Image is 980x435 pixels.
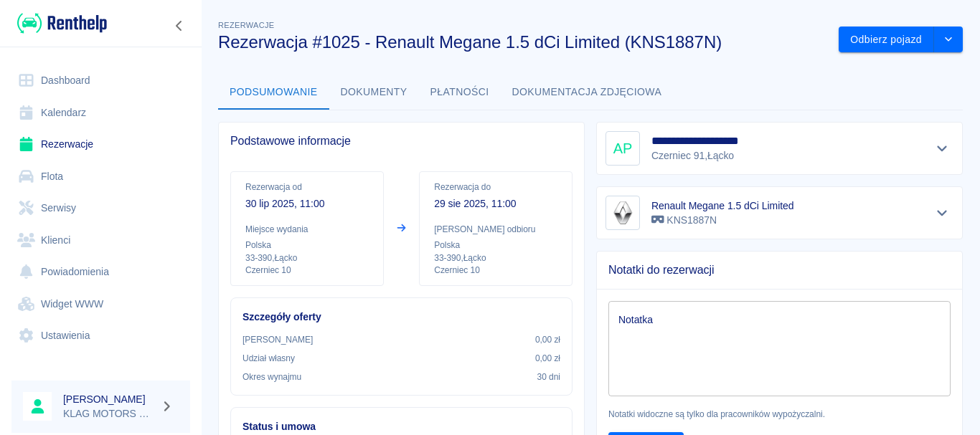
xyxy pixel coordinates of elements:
h6: Status i umowa [242,419,560,434]
img: Image [608,199,637,227]
p: Miejsce wydania [245,223,369,236]
h3: Rezerwacja #1025 - Renault Megane 1.5 dCi Limited (KNS1887N) [218,32,827,52]
p: [PERSON_NAME] odbioru [434,223,557,236]
a: Widget WWW [11,288,190,320]
button: Pokaż szczegóły [930,203,954,223]
p: KLAG MOTORS Rent a Car [63,406,155,421]
button: Płatności [419,75,501,110]
p: [PERSON_NAME] [242,333,313,346]
a: Dashboard [11,64,190,97]
a: Rezerwacje [11,128,190,161]
p: Rezerwacja do [434,181,557,193]
img: Renthelp logo [17,11,107,35]
a: Powiadomienia [11,256,190,288]
button: Dokumentacja zdjęciowa [501,75,674,110]
p: Notatki widoczne są tylko dla pracowników wypożyczalni. [608,408,951,421]
p: Polska [434,239,557,252]
p: Rezerwacja od [245,181,369,193]
a: Serwisy [11,192,190,224]
p: 33-390 , Łącko [245,252,369,264]
p: 29 sie 2025, 11:00 [434,196,557,211]
h6: Renault Megane 1.5 dCi Limited [651,199,794,213]
p: Okres wynajmu [242,371,301,383]
h6: [PERSON_NAME] [63,392,155,406]
button: Podsumowanie [218,75,329,110]
a: Renthelp logo [11,11,107,35]
p: Polska [245,239,369,252]
p: Czerniec 91 , Łącko [651,148,758,163]
button: drop-down [934,27,963,53]
p: 0,00 zł [535,352,560,365]
button: Pokaż szczegóły [930,138,954,158]
a: Ustawienia [11,320,190,352]
button: Odbierz pojazd [839,27,934,53]
h6: Szczegóły oferty [242,310,560,325]
p: 30 lip 2025, 11:00 [245,196,369,211]
a: Flota [11,161,190,193]
button: Zwiń nawigację [169,16,190,35]
button: Dokumenty [329,75,419,110]
span: Rezerwacje [218,21,274,29]
p: Udział własny [242,352,295,365]
p: 33-390 , Łącko [434,252,557,264]
p: KNS1887N [651,213,794,228]
span: Podstawowe informacje [230,134,573,148]
a: Kalendarz [11,97,190,129]
a: Klienci [11,224,190,257]
div: AP [606,131,640,166]
p: Czerniec 10 [245,264,369,277]
p: 30 dni [537,371,560,383]
span: Notatki do rezerwacji [608,263,951,277]
p: 0,00 zł [535,333,560,346]
p: Czerniec 10 [434,264,557,277]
